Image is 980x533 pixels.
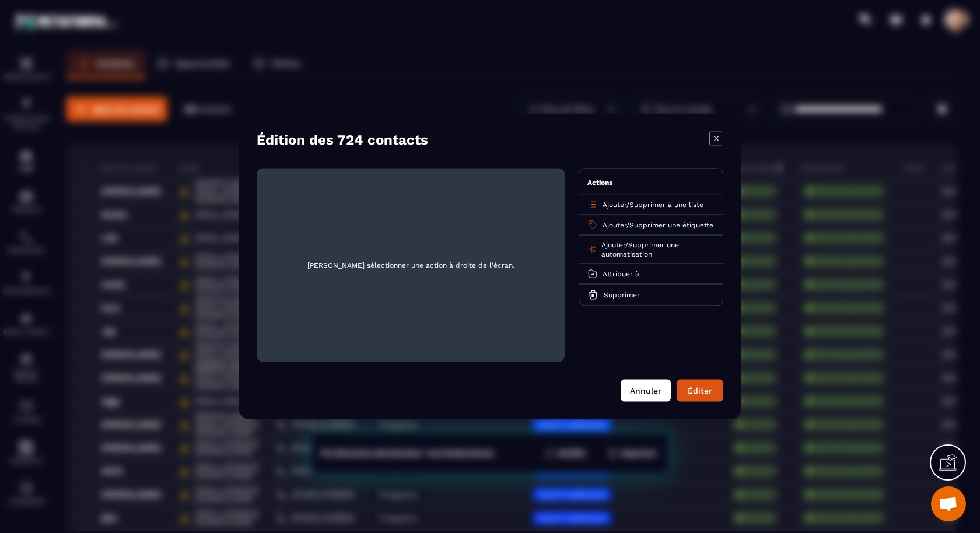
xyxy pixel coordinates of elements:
div: Ouvrir le chat [931,486,966,521]
span: Supprimer une étiquette [629,221,713,229]
span: Ajouter [603,201,626,209]
span: Supprimer [604,291,640,299]
span: Supprimer une automatisation [601,241,679,258]
p: / [601,240,715,259]
p: / [603,200,703,209]
h4: Édition des 724 contacts [257,132,428,148]
span: [PERSON_NAME] sélectionner une action à droite de l'écran. [266,178,555,353]
span: Ajouter [601,241,625,249]
button: Annuler [621,380,671,402]
span: Attribuer à [603,270,639,278]
span: Actions [587,178,612,187]
span: Supprimer à une liste [629,201,703,209]
button: Éditer [677,380,723,402]
span: Ajouter [603,221,626,229]
p: / [603,220,713,230]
